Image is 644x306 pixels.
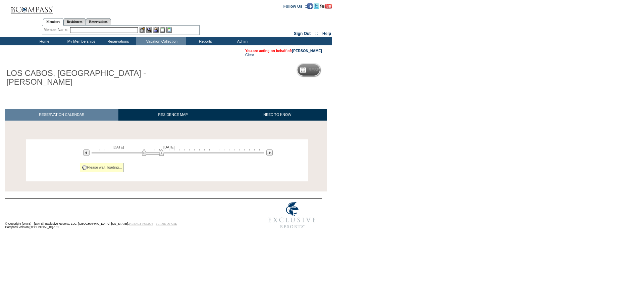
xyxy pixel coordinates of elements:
img: Subscribe to our YouTube Channel [320,4,332,9]
a: Members [43,18,63,26]
td: Reservations [99,37,136,45]
td: Follow Us :: [283,3,307,9]
td: Reports [186,37,223,45]
a: Clear [245,53,254,57]
a: Reservations [86,18,111,25]
a: Help [322,31,331,36]
td: Admin [223,37,260,45]
span: :: [315,31,318,36]
h1: LOS CABOS, [GEOGRAPHIC_DATA] - [PERSON_NAME] [5,68,155,88]
h5: Reservation Calendar [309,68,360,72]
span: You are acting on behalf of: [245,49,322,53]
a: Residences [63,18,86,25]
td: © Copyright [DATE] - [DATE]. Exclusive Resorts, LLC. [GEOGRAPHIC_DATA], [US_STATE]. Compass Versi... [5,199,240,232]
img: Previous [83,149,90,156]
img: b_calculator.gif [166,27,172,33]
img: Become our fan on Facebook [307,3,313,9]
img: Next [266,149,273,156]
img: Exclusive Resorts [262,199,322,232]
img: Follow us on Twitter [314,3,319,9]
a: NEED TO KNOW [227,109,327,121]
a: PRIVACY POLICY [129,222,153,225]
img: spinner2.gif [82,165,87,170]
img: Reservations [160,27,165,33]
img: View [146,27,152,33]
a: RESIDENCE MAP [118,109,228,121]
a: Sign Out [294,31,311,36]
a: [PERSON_NAME] [292,49,322,53]
img: b_edit.gif [140,27,145,33]
div: Member Name: [44,27,69,33]
a: Subscribe to our YouTube Channel [320,4,332,8]
td: Home [25,37,62,45]
a: Become our fan on Facebook [307,4,313,8]
span: [DATE] [163,145,175,149]
td: Vacation Collection [136,37,186,45]
span: [DATE] [113,145,124,149]
td: My Memberships [62,37,99,45]
img: Impersonate [153,27,159,33]
div: Please wait, loading... [80,163,124,172]
a: TERMS OF USE [156,222,177,225]
a: RESERVATION CALENDAR [5,109,118,121]
a: Follow us on Twitter [314,4,319,8]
